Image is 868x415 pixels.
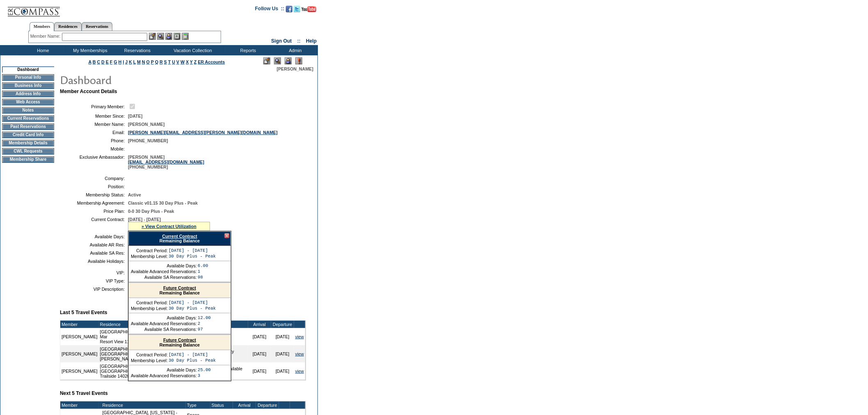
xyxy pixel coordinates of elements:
[302,8,316,13] a: Subscribe to our YouTube Channel
[128,155,204,169] span: [PERSON_NAME] [PHONE_NUMBER]
[125,59,128,64] a: J
[128,231,231,246] div: Remaining Balance
[101,401,186,409] td: Residence
[274,57,281,64] img: View Mode
[131,275,197,280] td: Available SA Reservations:
[2,140,54,146] td: Membership Details
[224,45,271,55] td: Reports
[294,8,300,13] a: Follow us on Twitter
[128,114,142,119] span: [DATE]
[198,59,225,64] a: ER Accounts
[133,59,136,64] a: L
[63,192,125,197] td: Membership Status:
[63,234,125,239] td: Available Days:
[63,201,125,205] td: Membership Agreement:
[129,283,231,298] div: Remaining Balance
[2,156,54,163] td: Membership Share
[198,373,211,378] td: 3
[131,321,197,326] td: Available Advanced Reservations:
[286,6,292,12] img: Become our fan on Facebook
[233,401,256,409] td: Arrival
[60,401,99,409] td: Member
[271,38,292,44] a: Sign Out
[165,33,172,40] img: Impersonate
[157,33,164,40] img: View
[63,103,125,110] td: Primary Member:
[285,57,292,64] img: Impersonate
[137,59,141,64] a: M
[128,192,141,197] span: Active
[2,123,54,130] td: Past Reservations
[271,328,294,345] td: [DATE]
[162,234,197,239] a: Current Contract
[160,45,224,55] td: Vacation Collection
[63,155,125,169] td: Exclusive Ambassador:
[128,160,204,164] a: [EMAIL_ADDRESS][DOMAIN_NAME]
[93,59,96,64] a: B
[63,184,125,189] td: Position:
[271,345,294,363] td: [DATE]
[63,209,125,214] td: Price Plan:
[169,300,216,305] td: [DATE] - [DATE]
[155,59,158,64] a: Q
[295,334,304,339] a: view
[128,130,278,135] a: [PERSON_NAME][EMAIL_ADDRESS][PERSON_NAME][DOMAIN_NAME]
[169,352,216,357] td: [DATE] - [DATE]
[60,89,117,94] b: Member Account Details
[131,248,168,253] td: Contract Period:
[255,5,284,15] td: Follow Us ::
[63,122,125,127] td: Member Name:
[2,107,54,114] td: Notes
[295,57,302,64] img: Log Concern/Member Elevation
[63,242,125,247] td: Available AR Res:
[63,259,125,264] td: Available Holidays:
[198,275,208,280] td: 98
[63,251,125,255] td: Available SA Res:
[169,358,216,363] td: 30 Day Plus - Peak
[198,367,211,372] td: 25.00
[198,263,208,268] td: 6.00
[63,138,125,143] td: Phone:
[295,369,304,374] a: view
[131,300,168,305] td: Contract Period:
[128,201,198,205] span: Classic v01.15 30 Day Plus - Peak
[101,59,105,64] a: D
[163,337,196,342] a: Future Contract
[198,321,211,326] td: 2
[163,285,196,290] a: Future Contract
[63,270,125,275] td: VIP:
[59,71,224,88] img: pgTtlDashboard.gif
[60,390,108,396] b: Next 5 Travel Events
[60,363,99,380] td: [PERSON_NAME]
[194,59,197,64] a: Z
[198,315,211,320] td: 12.00
[63,146,125,151] td: Mobile:
[63,130,125,135] td: Email:
[169,248,216,253] td: [DATE] - [DATE]
[30,33,62,40] div: Member Name:
[186,401,210,409] td: Type
[263,57,270,64] img: Edit Mode
[60,328,99,345] td: [PERSON_NAME]
[131,254,168,259] td: Membership Level:
[131,352,168,357] td: Contract Period:
[248,363,271,380] td: [DATE]
[63,114,125,119] td: Member Since:
[129,59,132,64] a: K
[277,66,313,71] span: [PERSON_NAME]
[63,217,125,231] td: Current Contract:
[119,59,122,64] a: H
[248,321,271,328] td: Arrival
[142,224,196,229] a: » View Contract Utilization
[297,38,301,44] span: ::
[2,74,54,81] td: Personal Info
[169,254,216,259] td: 30 Day Plus - Peak
[2,82,54,89] td: Business Info
[54,22,82,31] a: Residences
[131,358,168,363] td: Membership Level:
[2,148,54,155] td: CWL Requests
[176,59,179,64] a: V
[294,6,300,12] img: Follow us on Twitter
[89,59,91,64] a: A
[2,132,54,138] td: Credit Card Info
